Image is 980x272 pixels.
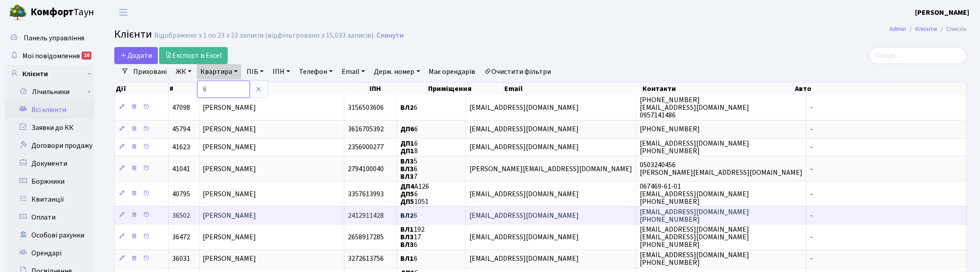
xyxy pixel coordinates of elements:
a: Оплати [4,208,94,226]
a: Орендарі [4,244,94,262]
span: [PHONE_NUMBER] [640,125,700,134]
span: - [810,232,813,242]
a: Скинути [377,31,403,40]
img: logo.png [9,4,27,22]
a: Особові рахунки [4,226,94,244]
a: Заявки до КК [4,119,94,137]
b: ВЛ3 [400,172,414,181]
input: Пошук... [869,47,967,64]
b: ДП1 [400,146,414,156]
span: 41041 [172,164,190,174]
span: - [810,142,813,152]
span: 3156503606 [348,103,384,112]
span: [EMAIL_ADDRESS][DOMAIN_NAME] [469,189,579,199]
span: - [810,125,813,134]
a: Приховані [130,64,170,79]
b: ДП6 [400,125,414,134]
b: ДП5 [400,197,414,207]
b: ВЛ3 [400,164,414,174]
b: ДП4 [400,181,414,191]
b: ВЛ2 [400,103,414,112]
span: 40795 [172,189,190,199]
div: Відображено з 1 по 23 з 23 записів (відфільтровано з 15,033 записів). [154,31,375,40]
span: [EMAIL_ADDRESS][DOMAIN_NAME] [469,103,579,112]
a: Всі клієнти [4,101,94,119]
span: Панель управління [24,33,84,43]
span: [PERSON_NAME] [203,254,256,264]
a: Документи [4,155,94,173]
span: 6 [400,211,417,220]
span: [PERSON_NAME] [203,211,256,220]
span: 2794100040 [348,164,384,174]
span: - [810,103,813,112]
span: [PERSON_NAME] [203,232,256,242]
a: Має орендарів [425,64,479,79]
a: Очистити фільтри [481,64,555,79]
a: Квартира [197,64,241,79]
a: Боржники [4,173,94,190]
span: [PHONE_NUMBER] [EMAIL_ADDRESS][DOMAIN_NAME] 0957141486 [640,95,749,120]
b: ВЛ3 [400,232,414,242]
th: # [169,82,203,95]
span: 41623 [172,142,190,152]
a: Експорт в Excel [159,47,228,64]
b: ВЛ3 [400,240,414,250]
span: [EMAIL_ADDRESS][DOMAIN_NAME] [PHONE_NUMBER] [640,138,749,156]
span: - [810,254,813,264]
span: [EMAIL_ADDRESS][DOMAIN_NAME] [469,254,579,264]
th: Дії [115,82,169,95]
span: [PERSON_NAME] [203,125,256,134]
a: Клієнти [4,65,94,83]
a: Квитанції [4,190,94,208]
a: Телефон [295,64,336,79]
a: ІПН [269,64,294,79]
span: [PERSON_NAME] [203,142,256,152]
b: ВЛ1 [400,254,414,264]
span: [EMAIL_ADDRESS][DOMAIN_NAME] [EMAIL_ADDRESS][DOMAIN_NAME] [PHONE_NUMBER] [640,225,749,250]
span: 36472 [172,232,190,242]
a: Клієнти [915,24,937,34]
span: - [810,189,813,199]
th: Авто [794,82,967,95]
a: Держ. номер [370,64,423,79]
b: ВЛ1 [400,225,414,234]
a: Договори продажу [4,137,94,155]
span: 5 6 7 [400,156,417,181]
button: Переключити навігацію [112,5,134,20]
th: Приміщення [427,82,504,95]
span: 6 [400,125,418,134]
b: Комфорт [30,5,74,19]
nav: breadcrumb [876,20,980,39]
th: ПІБ [203,82,369,95]
b: ДП1 [400,138,414,148]
span: [PERSON_NAME][EMAIL_ADDRESS][DOMAIN_NAME] [469,164,632,174]
div: 16 [82,52,91,60]
span: 3357613993 [348,189,384,199]
span: [EMAIL_ADDRESS][DOMAIN_NAME] [469,125,579,134]
b: ВЛ3 [400,156,414,166]
span: А126 6 1051 [400,181,429,207]
span: [PERSON_NAME] [203,164,256,174]
span: 192 17 6 [400,225,425,250]
span: [EMAIL_ADDRESS][DOMAIN_NAME] [PHONE_NUMBER] [640,207,749,225]
span: 36502 [172,211,190,220]
span: [EMAIL_ADDRESS][DOMAIN_NAME] [469,232,579,242]
span: 2658917285 [348,232,384,242]
span: 6 [400,103,417,112]
a: Додати [114,47,158,64]
b: ДП5 [400,189,414,199]
span: 47098 [172,103,190,112]
a: Лічильники [10,83,94,101]
span: 3272613756 [348,254,384,264]
span: 2356000277 [348,142,384,152]
span: [EMAIL_ADDRESS][DOMAIN_NAME] [PHONE_NUMBER] [640,250,749,268]
span: 3616705392 [348,125,384,134]
span: Таун [30,5,94,20]
span: 0503240456 [PERSON_NAME][EMAIL_ADDRESS][DOMAIN_NAME] [640,160,802,177]
a: Панель управління [4,29,94,47]
span: 45794 [172,125,190,134]
span: - [810,164,813,174]
span: [PERSON_NAME] [203,103,256,112]
b: [PERSON_NAME] [915,8,969,17]
span: Додати [120,51,152,60]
